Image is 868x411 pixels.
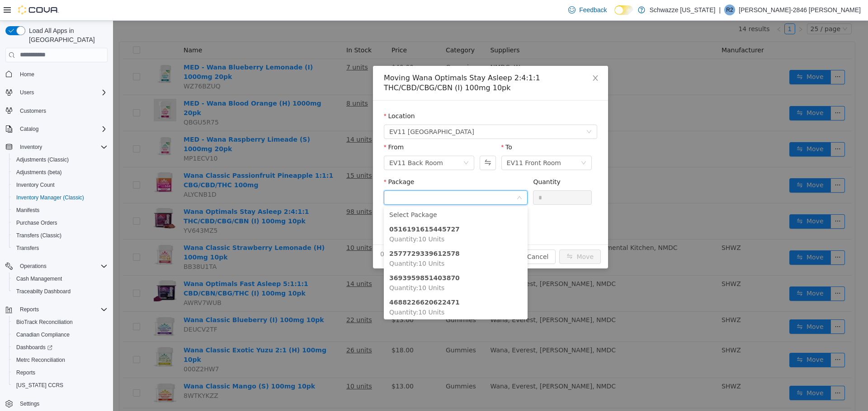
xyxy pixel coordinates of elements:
[13,342,56,353] a: Dashboards
[9,366,111,379] button: Reports
[16,261,50,272] button: Operations
[13,317,76,328] a: BioTrack Reconciliation
[276,205,347,212] strong: 0516191615445727
[13,286,74,297] a: Traceabilty Dashboard
[9,328,111,341] button: Canadian Compliance
[9,379,111,392] button: [US_STATE] CCRS
[16,169,62,176] span: Adjustments (beta)
[468,139,473,146] i: icon: down
[276,135,330,149] div: EV11 Back Room
[20,89,34,96] span: Users
[276,263,331,271] span: Quantity : 10 Units
[16,106,50,116] a: Customers
[13,192,88,203] a: Inventory Manager (Classic)
[20,125,38,133] span: Catalog
[16,219,57,226] span: Purchase Orders
[13,205,108,216] span: Manifests
[16,304,108,315] span: Reports
[2,260,111,272] button: Operations
[2,141,111,153] button: Inventory
[13,273,108,284] span: Cash Management
[20,400,39,407] span: Settings
[276,215,331,222] span: Quantity : 10 Units
[16,207,39,214] span: Manifests
[9,229,111,242] button: Transfers (Classic)
[479,54,486,61] i: icon: close
[16,398,43,409] a: Settings
[271,123,291,130] label: From
[271,274,415,299] li: 4688226620622471
[18,5,59,14] img: Cova
[16,288,71,295] span: Traceabilty Dashboard
[276,229,347,236] strong: 2577729339612578
[13,317,108,328] span: BioTrack Reconciliation
[16,87,108,98] span: Users
[271,201,415,226] li: 0516191615445727
[13,329,108,340] span: Canadian Compliance
[9,191,111,204] button: Inventory Manager (Classic)
[271,187,415,201] li: Select Package
[16,331,70,338] span: Canadian Compliance
[470,45,495,70] button: Close
[16,356,65,364] span: Metrc Reconciliation
[16,275,62,282] span: Cash Management
[13,154,72,165] a: Adjustments (Classic)
[350,139,356,146] i: icon: down
[16,382,63,389] span: [US_STATE] CCRS
[13,380,67,391] a: [US_STATE] CCRS
[276,288,331,295] span: Quantity : 10 Units
[9,166,111,179] button: Adjustments (beta)
[13,355,69,365] a: Metrc Reconciliation
[420,170,478,184] input: Quantity
[9,272,111,285] button: Cash Management
[726,5,733,15] span: R2
[420,157,448,165] label: Quantity
[13,217,61,228] a: Purchase Orders
[407,229,443,243] button: Cancel
[16,319,73,326] span: BioTrack Reconciliation
[650,5,716,15] p: Schwazze [US_STATE]
[2,104,111,117] button: Customers
[13,180,108,190] span: Inventory Count
[579,5,607,14] span: Feedback
[271,52,484,72] div: Moving Wana Optimals Stay Asleep 2:4:1:1 THC/CBD/CBG/CBN (I) 100mg 10pk
[13,217,108,228] span: Purchase Orders
[20,107,46,115] span: Customers
[13,154,108,165] span: Adjustments (Classic)
[276,278,347,285] strong: 4688226620622471
[614,5,633,15] input: Dark Mode
[271,157,301,165] label: Package
[473,108,479,115] i: icon: down
[9,217,111,229] button: Purchase Orders
[276,239,331,246] span: Quantity : 10 Units
[13,192,108,203] span: Inventory Manager (Classic)
[16,181,55,189] span: Inventory Count
[13,243,108,254] span: Transfers
[271,250,415,274] li: 3693959851403870
[13,367,39,378] a: Reports
[13,167,108,178] span: Adjustments (beta)
[9,341,111,354] a: Dashboards
[13,342,108,353] span: Dashboards
[16,69,38,80] a: Home
[404,174,409,180] i: icon: down
[2,68,111,81] button: Home
[9,285,111,298] button: Traceabilty Dashboard
[9,204,111,217] button: Manifests
[16,124,108,134] span: Catalog
[9,153,111,166] button: Adjustments (Classic)
[16,232,61,239] span: Transfers (Classic)
[276,254,347,261] strong: 3693959851403870
[724,5,735,15] div: Rebecca-2846 Portillo
[16,142,46,152] button: Inventory
[20,143,42,151] span: Inventory
[16,156,69,163] span: Adjustments (Classic)
[16,142,108,152] span: Inventory
[20,71,34,78] span: Home
[13,273,66,284] a: Cash Management
[16,194,84,201] span: Inventory Manager (Classic)
[16,124,42,134] button: Catalog
[16,344,52,351] span: Dashboards
[9,179,111,191] button: Inventory Count
[13,380,108,391] span: Washington CCRS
